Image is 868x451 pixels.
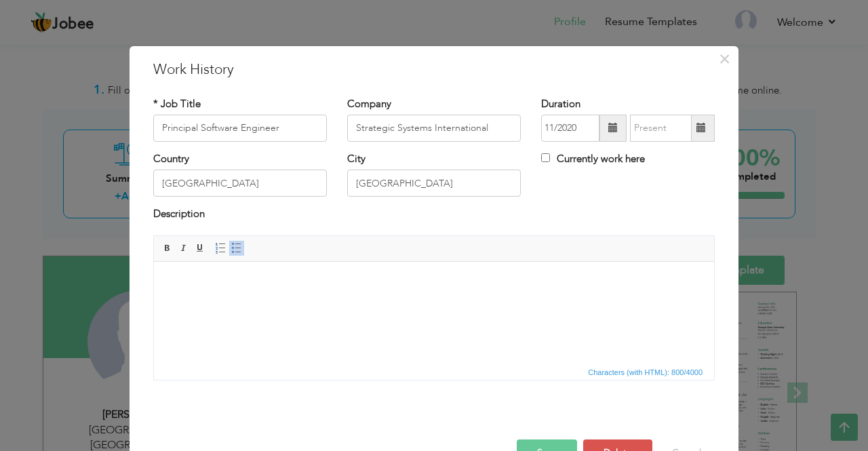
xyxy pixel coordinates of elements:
[541,115,599,142] input: From
[541,153,550,162] input: Currently work here
[630,115,692,142] input: Present
[193,241,208,256] a: Underline
[176,241,191,256] a: Italic
[153,152,189,166] label: Country
[153,97,201,111] label: * Job Title
[153,207,205,221] label: Description
[213,241,228,256] a: Insert/Remove Numbered List
[153,60,715,80] h3: Work History
[347,97,391,111] label: Company
[585,366,707,378] div: Statistics
[541,152,645,166] label: Currently work here
[585,366,705,378] span: Characters (with HTML): 800/4000
[719,47,730,71] span: ×
[160,241,175,256] a: Bold
[229,241,244,256] a: Insert/Remove Bulleted List
[154,262,714,364] iframe: Rich Text Editor, workEditor
[541,97,580,111] label: Duration
[713,48,735,70] button: Close
[347,152,366,166] label: City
